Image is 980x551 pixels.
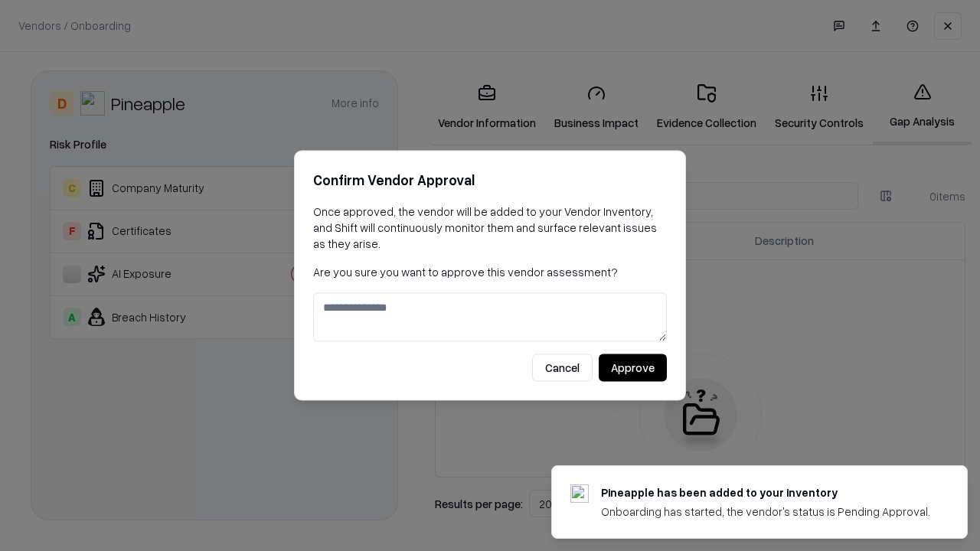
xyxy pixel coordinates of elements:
button: Approve [599,354,667,382]
p: Once approved, the vendor will be added to your Vendor Inventory, and Shift will continuously mon... [313,204,667,252]
p: Are you sure you want to approve this vendor assessment? [313,264,667,280]
div: Onboarding has started, the vendor's status is Pending Approval. [601,504,930,520]
div: Pineapple has been added to your inventory [601,484,930,500]
img: pineappleenergy.com [570,484,589,503]
button: Cancel [532,354,593,382]
h2: Confirm Vendor Approval [313,169,667,191]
